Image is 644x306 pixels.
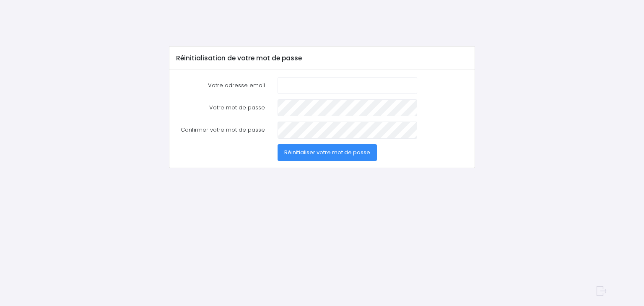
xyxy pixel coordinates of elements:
label: Confirmer votre mot de passe [170,122,271,138]
label: Votre mot de passe [170,99,271,116]
label: Votre adresse email [170,77,271,94]
div: Réinitialisation de votre mot de passe [169,47,475,70]
button: Réinitialiser votre mot de passe [278,144,377,161]
span: Réinitialiser votre mot de passe [284,148,370,156]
